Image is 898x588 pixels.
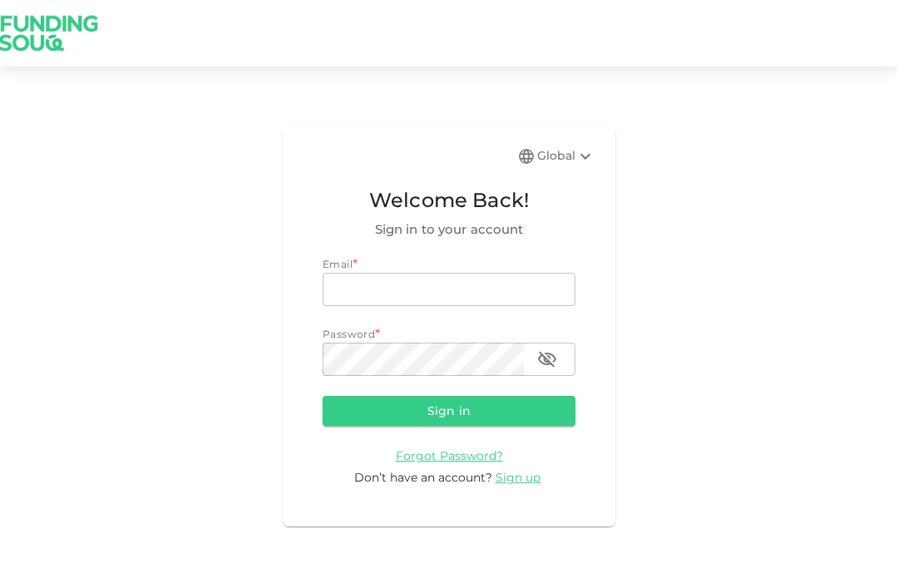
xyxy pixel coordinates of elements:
span: Sign in to your account [323,220,575,240]
span: Sign up [496,470,540,485]
input: password [323,343,524,376]
span: Password [323,328,375,340]
a: Forgot Password? [396,447,503,463]
input: email [323,273,575,306]
span: Email [323,258,353,270]
button: Sign in [323,396,575,426]
span: Don’t have an account? [354,470,492,485]
div: Global [537,146,595,166]
span: Welcome Back! [323,185,575,216]
span: Forgot Password? [396,448,503,463]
